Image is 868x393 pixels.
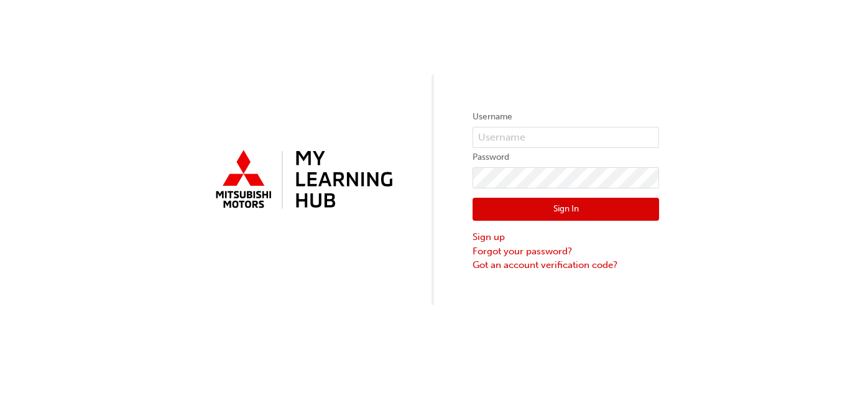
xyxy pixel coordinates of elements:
[473,230,659,244] a: Sign up
[473,258,659,272] a: Got an account verification code?
[473,109,659,124] label: Username
[473,150,659,165] label: Password
[473,198,659,221] button: Sign In
[209,145,395,216] img: mmal
[473,244,659,259] a: Forgot your password?
[473,127,659,148] input: Username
